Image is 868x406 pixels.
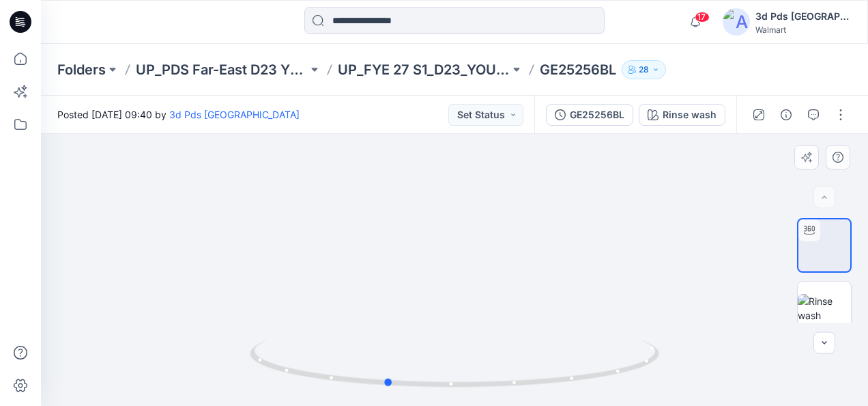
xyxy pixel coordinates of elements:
img: Rinse wash [798,294,851,323]
span: 17 [695,12,710,23]
a: 3d Pds [GEOGRAPHIC_DATA] [169,109,300,120]
a: UP_PDS Far-East D23 YM's Tops [136,60,308,79]
div: GE25256BL [570,107,624,122]
p: 28 [639,62,649,77]
span: Posted [DATE] 09:40 by [57,107,300,122]
button: 28 [622,60,666,79]
button: GE25256BL [546,104,633,126]
div: Rinse wash [663,107,717,122]
div: 3d Pds [GEOGRAPHIC_DATA] [755,8,851,25]
a: UP_FYE 27 S1_D23_YOUNG MEN’S TOP PDS/[GEOGRAPHIC_DATA] [338,60,510,79]
button: Rinse wash [639,104,725,126]
p: GE25256BL [540,60,616,79]
button: Details [775,104,797,126]
div: Walmart [755,25,851,35]
img: avatar [723,8,750,36]
a: Folders [57,60,106,79]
